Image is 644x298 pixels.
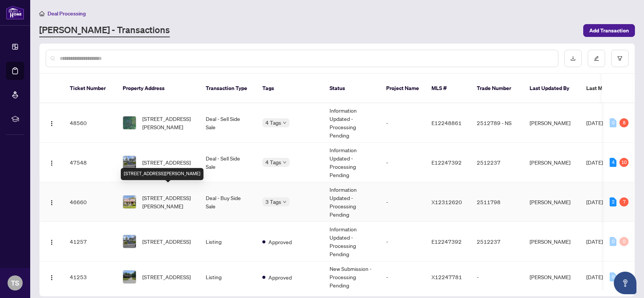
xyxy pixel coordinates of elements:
[64,182,117,222] td: 46660
[123,235,136,248] img: thumbnail-img
[64,143,117,182] td: 47548
[200,143,256,182] td: Deal - Sell Side Sale
[570,56,576,61] span: download
[611,50,629,67] button: filter
[6,6,24,20] img: logo
[524,222,580,261] td: [PERSON_NAME]
[471,74,524,103] th: Trade Number
[29,44,68,49] div: Domain Overview
[200,261,256,293] td: Listing
[524,143,580,182] td: [PERSON_NAME]
[121,168,203,180] div: [STREET_ADDRESS][PERSON_NAME]
[471,261,524,293] td: -
[20,20,125,26] div: Domain: [PERSON_NAME][DOMAIN_NAME]
[283,121,287,125] span: down
[142,158,191,167] span: [STREET_ADDRESS]
[46,117,58,129] button: Logo
[471,143,524,182] td: 2512237
[123,156,136,169] img: thumbnail-img
[324,103,380,143] td: Information Updated - Processing Pending
[64,222,117,261] td: 41257
[586,159,603,166] span: [DATE]
[524,182,580,222] td: [PERSON_NAME]
[380,222,425,261] td: -
[431,199,462,205] span: X12312620
[12,20,18,26] img: website_grey.svg
[431,159,462,166] span: E12247392
[12,12,18,18] img: logo_orange.svg
[380,103,425,143] td: -
[83,44,127,49] div: Keywords by Traffic
[49,275,55,281] img: Logo
[380,143,425,182] td: -
[586,84,632,92] span: Last Modified Date
[200,74,256,103] th: Transaction Type
[200,103,256,143] td: Deal - Sell Side Sale
[425,74,471,103] th: MLS #
[431,238,462,245] span: E12247392
[46,271,58,283] button: Logo
[49,239,55,245] img: Logo
[610,272,616,281] div: 0
[21,12,37,18] div: v 4.0.25
[586,238,603,245] span: [DATE]
[564,50,582,67] button: download
[471,103,524,143] td: 2512789 - NS
[142,237,191,246] span: [STREET_ADDRESS]
[589,24,629,37] span: Add Transaction
[610,158,616,167] div: 4
[324,74,380,103] th: Status
[123,196,136,208] img: thumbnail-img
[46,156,58,168] button: Logo
[619,197,629,206] div: 7
[20,44,26,50] img: tab_domain_overview_orange.svg
[46,235,58,248] button: Logo
[380,261,425,293] td: -
[594,56,599,61] span: edit
[117,74,200,103] th: Property Address
[586,274,603,280] span: [DATE]
[619,237,629,246] div: 0
[256,74,324,103] th: Tags
[39,11,45,16] span: home
[142,273,191,281] span: [STREET_ADDRESS]
[200,222,256,261] td: Listing
[64,103,117,143] td: 48560
[200,182,256,222] td: Deal - Buy Side Sale
[11,278,19,288] span: TS
[610,118,616,127] div: 0
[614,272,636,294] button: Open asap
[619,158,629,167] div: 10
[431,274,462,280] span: X12247781
[48,10,86,17] span: Deal Processing
[380,74,425,103] th: Project Name
[524,103,580,143] td: [PERSON_NAME]
[610,197,616,206] div: 2
[46,196,58,208] button: Logo
[324,261,380,293] td: New Submission - Processing Pending
[619,118,629,127] div: 8
[49,121,55,127] img: Logo
[64,261,117,293] td: 41253
[49,200,55,206] img: Logo
[265,118,281,127] span: 4 Tags
[471,222,524,261] td: 2512237
[610,237,616,246] div: 0
[524,74,580,103] th: Last Updated By
[324,222,380,261] td: Information Updated - Processing Pending
[283,160,287,164] span: down
[471,182,524,222] td: 2511798
[142,194,194,210] span: [STREET_ADDRESS][PERSON_NAME]
[283,200,287,204] span: down
[588,50,605,67] button: edit
[39,24,170,37] a: [PERSON_NAME] - Transactions
[123,116,136,129] img: thumbnail-img
[380,182,425,222] td: -
[123,270,136,283] img: thumbnail-img
[324,182,380,222] td: Information Updated - Processing Pending
[268,273,292,281] span: Approved
[268,238,292,246] span: Approved
[64,74,117,103] th: Ticket Number
[583,24,635,37] button: Add Transaction
[324,143,380,182] td: Information Updated - Processing Pending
